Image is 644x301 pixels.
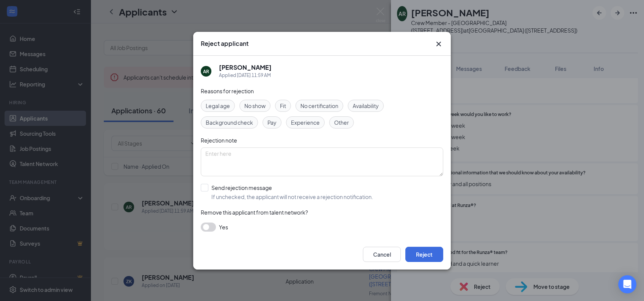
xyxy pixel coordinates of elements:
[203,68,209,74] div: AR
[201,209,308,216] span: Remove this applicant from talent network?
[201,137,237,144] span: Rejection note
[219,63,272,72] h5: [PERSON_NAME]
[353,102,379,110] span: Availability
[434,39,443,49] svg: Cross
[334,118,349,127] span: Other
[291,118,320,127] span: Experience
[434,39,443,49] button: Close
[206,118,253,127] span: Background check
[405,247,443,262] button: Reject
[618,275,636,293] div: Open Intercom Messenger
[219,223,228,232] span: Yes
[363,247,401,262] button: Cancel
[280,102,286,110] span: Fit
[206,102,230,110] span: Legal age
[219,72,272,79] div: Applied [DATE] 11:59 AM
[244,102,266,110] span: No show
[300,102,338,110] span: No certification
[201,88,254,94] span: Reasons for rejection
[201,39,249,48] h3: Reject applicant
[267,118,277,127] span: Pay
